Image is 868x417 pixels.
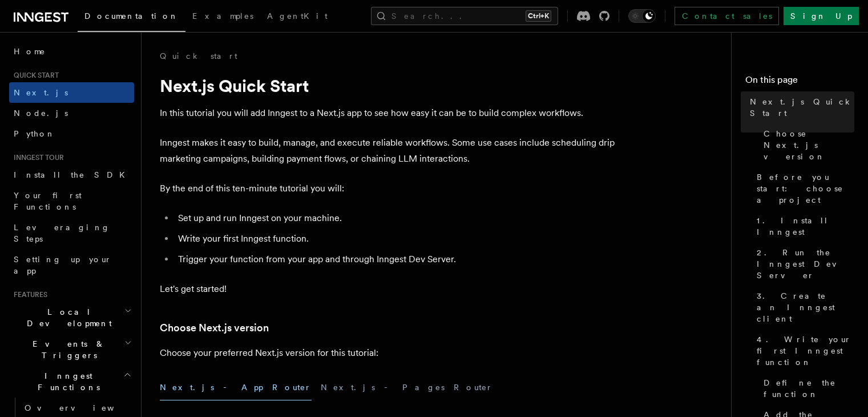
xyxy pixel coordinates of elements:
span: 3. Create an Inngest client [757,290,854,324]
span: Your first Functions [14,191,82,211]
a: Quick start [160,50,237,62]
span: Home [14,46,46,57]
span: Inngest Functions [9,370,123,393]
a: Install the SDK [9,165,134,185]
a: Choose Next.js version [160,320,269,336]
a: 3. Create an Inngest client [752,286,854,329]
span: Examples [192,11,253,21]
span: Install the SDK [14,170,132,179]
p: By the end of this ten-minute tutorial you will: [160,181,616,197]
a: Documentation [78,3,185,32]
span: AgentKit [267,11,328,21]
button: Next.js - App Router [160,375,312,400]
a: Setting up your app [9,249,134,281]
h1: Next.js Quick Start [160,75,616,96]
a: Sign Up [784,7,859,25]
span: 4. Write your first Inngest function [757,334,854,368]
a: Node.js [9,103,134,123]
span: Next.js [14,88,68,97]
span: Choose Next.js version [764,128,854,162]
a: Examples [185,3,260,31]
a: AgentKit [260,3,334,31]
li: Set up and run Inngest on your machine. [175,210,616,226]
h4: On this page [745,73,854,91]
button: Local Development [9,302,134,334]
kbd: Ctrl+K [526,10,551,22]
button: Inngest Functions [9,366,134,398]
a: Python [9,123,134,144]
button: Events & Triggers [9,334,134,366]
a: Next.js [9,82,134,103]
span: Node.js [14,109,68,118]
span: Local Development [9,306,124,329]
button: Toggle dark mode [628,9,656,23]
span: Documentation [84,11,179,21]
a: 1. Install Inngest [752,210,854,242]
p: Choose your preferred Next.js version for this tutorial: [160,345,616,361]
li: Trigger your function from your app and through Inngest Dev Server. [175,251,616,267]
a: Define the function [759,372,854,404]
span: Overview [25,403,142,412]
a: 2. Run the Inngest Dev Server [752,242,854,286]
a: Next.js Quick Start [745,91,854,123]
a: Before you start: choose a project [752,167,854,210]
a: Leveraging Steps [9,217,134,249]
p: In this tutorial you will add Inngest to a Next.js app to see how easy it can be to build complex... [160,105,616,121]
li: Write your first Inngest function. [175,231,616,247]
span: Next.js Quick Start [750,96,854,119]
a: Contact sales [675,7,779,25]
a: Home [9,41,134,62]
button: Search...Ctrl+K [371,7,558,25]
span: Features [9,290,47,299]
a: Your first Functions [9,185,134,217]
span: Quick start [9,71,59,80]
p: Inngest makes it easy to build, manage, and execute reliable workflows. Some use cases include sc... [160,135,616,167]
span: Define the function [764,377,854,400]
span: Before you start: choose a project [757,171,854,206]
span: 1. Install Inngest [757,215,854,238]
button: Next.js - Pages Router [321,375,493,400]
span: Leveraging Steps [14,223,110,243]
p: Let's get started! [160,281,616,297]
span: Python [14,129,55,138]
a: Choose Next.js version [759,123,854,167]
span: Inngest tour [9,153,64,162]
a: 4. Write your first Inngest function [752,329,854,372]
span: Events & Triggers [9,338,124,361]
span: Setting up your app [14,255,112,275]
span: 2. Run the Inngest Dev Server [757,247,854,281]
